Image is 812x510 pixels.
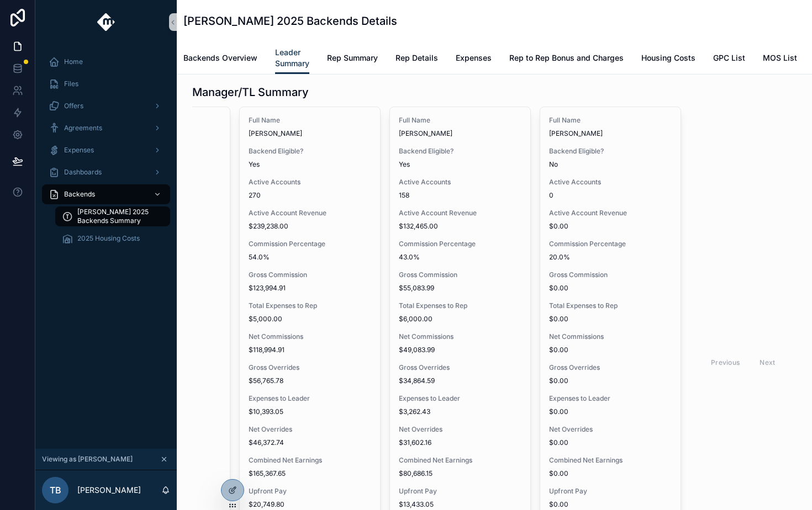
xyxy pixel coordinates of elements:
[399,270,521,279] span: Gross Commission
[549,487,672,496] span: Upfront Pay
[249,332,371,341] span: Net Commissions
[399,376,521,385] span: $34,864.59
[399,209,521,217] span: Active Account Revenue
[50,484,61,497] span: TB
[549,301,672,310] span: Total Expenses to Rep
[42,118,170,138] a: Agreements
[713,48,745,70] a: GPC List
[249,129,371,138] span: [PERSON_NAME]
[275,47,309,69] span: Leader Summary
[641,48,695,70] a: Housing Costs
[549,240,672,248] span: Commission Percentage
[249,116,371,125] span: Full Name
[64,57,83,66] span: Home
[249,346,371,354] span: $118,994.91
[249,222,371,231] span: $239,238.00
[77,485,141,496] p: [PERSON_NAME]
[327,52,378,63] span: Rep Summary
[549,332,672,341] span: Net Commissions
[549,129,672,138] span: [PERSON_NAME]
[64,79,78,88] span: Files
[399,222,521,231] span: $132,465.00
[249,209,371,217] span: Active Account Revenue
[509,48,624,70] a: Rep to Rep Bonus and Charges
[549,253,672,262] span: 20.0%
[399,116,521,125] span: Full Name
[399,500,521,509] span: $13,433.05
[549,270,672,279] span: Gross Commission
[42,140,170,160] a: Expenses
[549,116,672,125] span: Full Name
[399,425,521,434] span: Net Overrides
[549,315,672,323] span: $0.00
[549,346,672,354] span: $0.00
[399,363,521,372] span: Gross Overrides
[183,48,257,70] a: Backends Overview
[509,52,624,63] span: Rep to Rep Bonus and Charges
[249,147,371,156] span: Backend Eligible?
[42,162,170,182] a: Dashboards
[97,13,115,31] img: App logo
[399,332,521,341] span: Net Commissions
[549,425,672,434] span: Net Overrides
[64,146,94,155] span: Expenses
[399,456,521,465] span: Combined Net Earnings
[399,346,521,354] span: $49,083.99
[249,178,371,187] span: Active Accounts
[549,147,672,156] span: Backend Eligible?
[249,456,371,465] span: Combined Net Earnings
[249,425,371,434] span: Net Overrides
[64,168,102,177] span: Dashboards
[549,284,672,293] span: $0.00
[549,438,672,447] span: $0.00
[399,191,521,200] span: 158
[396,48,438,70] a: Rep Details
[549,407,672,416] span: $0.00
[64,124,102,132] span: Agreements
[399,178,521,187] span: Active Accounts
[399,469,521,478] span: $80,686.15
[183,52,257,63] span: Backends Overview
[249,363,371,372] span: Gross Overrides
[42,455,133,464] span: Viewing as [PERSON_NAME]
[327,48,378,70] a: Rep Summary
[549,222,672,231] span: $0.00
[249,284,371,293] span: $123,994.91
[55,206,170,226] a: [PERSON_NAME] 2025 Backends Summary
[249,315,371,323] span: $5,000.00
[399,315,521,323] span: $6,000.00
[456,48,492,70] a: Expenses
[249,191,371,200] span: 270
[249,407,371,416] span: $10,393.05
[549,363,672,372] span: Gross Overrides
[399,129,521,138] span: [PERSON_NAME]
[55,229,170,248] a: 2025 Housing Costs
[763,52,797,63] span: MOS List
[399,253,521,262] span: 43.0%
[549,191,672,200] span: 0
[399,407,521,416] span: $3,262.43
[399,438,521,447] span: $31,602.16
[64,102,83,110] span: Offers
[549,456,672,465] span: Combined Net Earnings
[549,178,672,187] span: Active Accounts
[399,160,521,169] span: Yes
[42,96,170,116] a: Offers
[549,394,672,403] span: Expenses to Leader
[249,253,371,262] span: 54.0%
[549,376,672,385] span: $0.00
[399,284,521,293] span: $55,083.99
[249,500,371,509] span: $20,749.80
[249,487,371,496] span: Upfront Pay
[399,147,521,156] span: Backend Eligible?
[399,240,521,248] span: Commission Percentage
[192,84,309,100] h1: Manager/TL Summary
[249,376,371,385] span: $56,765.78
[249,160,371,169] span: Yes
[549,469,672,478] span: $0.00
[549,500,672,509] span: $0.00
[713,52,745,63] span: GPC List
[249,469,371,478] span: $165,367.65
[42,52,170,72] a: Home
[399,394,521,403] span: Expenses to Leader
